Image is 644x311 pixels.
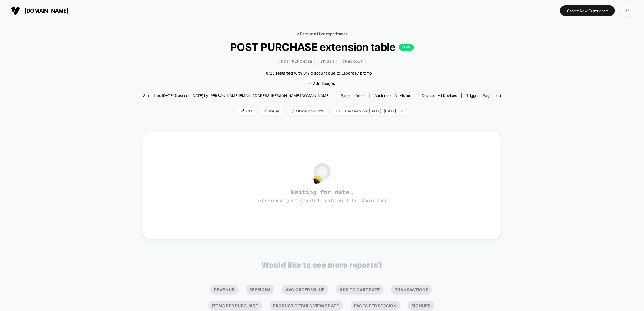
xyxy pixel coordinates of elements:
li: Pages Per Session [351,301,401,311]
img: rebalance [292,109,294,113]
span: Pause [260,107,284,115]
span: 8/25 restarted with 0% discount due to Laborday promo [266,70,372,76]
li: Items Per Purchase [208,301,262,311]
li: Revenue [210,285,238,295]
span: Device: [417,93,461,98]
button: HE [619,5,635,17]
a: < Back to all live experiences [297,32,347,36]
span: Start date: [DATE] (Last edit [DATE] by [PERSON_NAME][EMAIL_ADDRESS][PERSON_NAME][DOMAIN_NAME]) [143,93,331,98]
img: end [264,109,267,112]
li: Avg Order Value [282,285,328,295]
span: Post Purchase [278,58,315,65]
span: Latest Version: [DATE] - [DATE] [332,107,408,115]
div: HE [621,5,633,17]
span: Edit [237,107,257,115]
img: no_data [313,163,331,184]
li: Product Details Views Rate [270,301,343,311]
p: LIVE [399,44,414,51]
span: + Add Images [309,81,335,86]
li: Add To Cart Rate [336,285,384,295]
span: Singer [318,58,337,65]
span: Allocation: 100% [287,107,329,115]
span: [DOMAIN_NAME] [25,8,69,14]
img: calendar [336,109,340,112]
div: Pages: [341,93,365,98]
button: Create New Experience [560,5,615,16]
span: Waiting for data… [154,188,490,204]
li: Signups [408,301,434,311]
span: Page Load [483,93,501,98]
img: Visually logo [11,6,20,15]
span: All Visitors [394,93,412,98]
li: Sessions [246,285,274,295]
span: checkout [340,58,366,65]
img: end [401,110,403,112]
p: Would like to see more reports? [261,260,383,269]
span: all devices [438,93,457,98]
div: Audience: [374,93,412,98]
span: POST PURCHASE extension table [161,41,483,53]
li: Transactions [391,285,432,295]
button: [DOMAIN_NAME] [9,6,70,15]
span: experience just started, data will be shown soon [257,198,387,204]
span: other [355,93,365,98]
img: edit [241,109,244,112]
div: Trigger: [466,93,501,98]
